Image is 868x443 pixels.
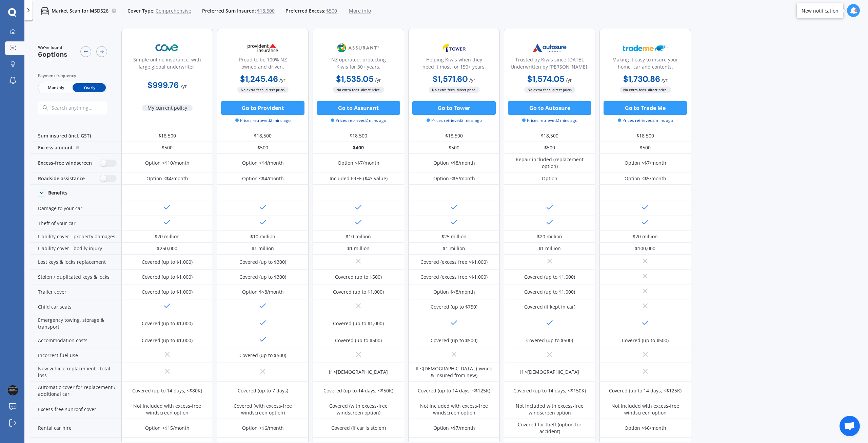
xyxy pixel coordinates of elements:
[349,7,371,14] span: More info
[330,175,388,182] div: Included FREE ($43 value)
[30,216,121,231] div: Theft of your car
[333,320,384,327] div: Covered (up to $1,000)
[433,175,475,182] div: Option <$5/month
[599,142,691,154] div: $500
[221,101,304,115] button: Go to Provident
[121,130,213,142] div: $18,500
[239,259,286,265] div: Covered (up to $300)
[538,245,561,252] div: $1 million
[469,77,475,83] span: / yr
[513,387,586,394] div: Covered (up to 14 days, <$150K)
[313,142,404,154] div: $400
[504,142,595,154] div: $500
[257,7,275,14] span: $18,500
[408,142,500,154] div: $500
[313,130,404,142] div: $18,500
[524,303,575,310] div: Covered (if kept in car)
[73,83,106,92] span: Yearly
[8,385,18,395] img: ACg8ocJxKq5H_HhtdmUFbIiCLTbqyVD2UKk6acZ-5VoI-gZeP6jDTm8f=s96-c
[323,387,393,394] div: Covered (up to 14 days, <$50K)
[30,231,121,243] div: Liability cover - property damages
[542,175,557,182] div: Option
[235,117,291,124] span: Prices retrieved 2 mins ago
[433,160,475,166] div: Option <$8/month
[52,7,108,14] p: Market Scan for MSD526
[142,337,193,344] div: Covered (up to $1,000)
[318,56,398,73] div: NZ operated; protecting Kiwis for 30+ years.
[30,333,121,348] div: Accommodation costs
[202,7,256,14] span: Preferred Sum Insured:
[127,7,155,14] span: Cover Type:
[526,337,573,344] div: Covered (up to $500)
[599,130,691,142] div: $18,500
[429,87,480,93] span: No extra fees, direct price.
[433,289,475,295] div: Option $<8/month
[604,101,687,115] button: Go to Trade Me
[609,387,682,394] div: Covered (up to 14 days, <$125K)
[412,101,496,115] button: Go to Tower
[181,83,187,89] span: / yr
[132,387,202,394] div: Covered (up to 14 days, <$80K)
[223,56,303,73] div: Proud to be 100% NZ owned and driven.
[420,274,488,280] div: Covered (excess free <$1,000)
[155,233,180,240] div: $20 million
[414,56,494,73] div: Helping Kiwis when they need it most for 150+ years.
[605,403,686,416] div: Not included with excess-free windscreen option
[331,117,386,124] span: Prices retrieved 2 mins ago
[242,175,284,182] div: Option <$4/month
[48,190,67,196] div: Benefits
[127,56,207,73] div: Simple online insurance, with large global underwriter.
[145,160,190,166] div: Option <$10/month
[41,7,49,15] img: car.f15378c7a67c060ca3f3.svg
[30,314,121,333] div: Emergency towing, storage & transport
[317,101,400,115] button: Go to Assurant
[242,289,284,295] div: Option $<8/month
[30,243,121,255] div: Liability cover - bodily injury
[662,77,668,83] span: / yr
[142,105,193,111] span: My current policy
[242,160,284,166] div: Option <$4/month
[623,39,668,56] img: Trademe.webp
[509,403,590,416] div: Not included with excess-free windscreen option
[30,400,121,419] div: Excess-free sunroof cover
[145,425,190,431] div: Option <$15/month
[38,44,67,51] span: We've found
[336,74,374,84] b: $1,535.05
[375,77,381,83] span: / yr
[408,130,500,142] div: $18,500
[142,320,193,327] div: Covered (up to $1,000)
[250,233,275,240] div: $10 million
[30,348,121,363] div: Incorrect fuel use
[509,421,590,435] div: Covered for theft (option for accident)
[625,425,666,431] div: Option <$6/month
[427,117,482,124] span: Prices retrieved 2 mins ago
[623,74,660,84] b: $1,730.86
[413,365,495,379] div: If <[DEMOGRAPHIC_DATA] (owned & insured from new)
[338,160,379,166] div: Option <$7/month
[30,363,121,382] div: New vehicle replacement - total loss
[433,425,475,431] div: Option <$7/month
[145,39,190,56] img: Cove.webp
[335,274,382,280] div: Covered (up to $500)
[30,172,121,185] div: Roadside assistance
[142,289,193,295] div: Covered (up to $1,000)
[237,87,289,93] span: No extra fees, direct price.
[239,274,286,280] div: Covered (up to $300)
[121,142,213,154] div: $500
[524,87,575,93] span: No extra fees, direct price.
[635,245,655,252] div: $100,000
[566,77,572,83] span: / yr
[335,337,382,344] div: Covered (up to $500)
[413,403,495,416] div: Not included with excess-free windscreen option
[285,7,325,14] span: Preferred Excess:
[625,160,666,166] div: Option <$7/month
[157,245,177,252] div: $250,000
[433,74,468,84] b: $1,571.60
[625,175,666,182] div: Option <$5/month
[38,50,67,59] span: 6 options
[420,259,488,265] div: Covered (excess free <$1,000)
[509,156,590,170] div: Repair included (replacement option)
[142,259,193,265] div: Covered (up to $1,000)
[504,130,595,142] div: $18,500
[520,369,579,375] div: If <[DEMOGRAPHIC_DATA]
